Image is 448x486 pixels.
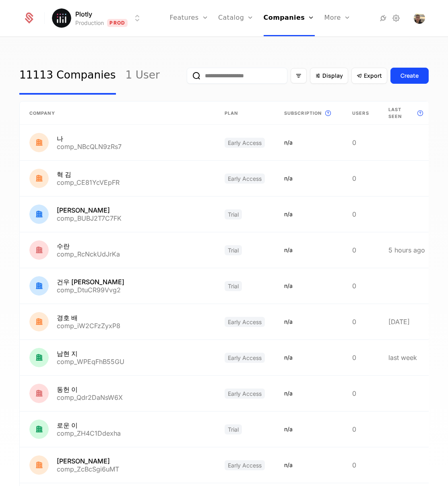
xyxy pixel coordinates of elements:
[378,13,388,23] a: Integrations
[343,101,379,125] th: Users
[322,72,343,80] span: Display
[54,9,142,27] button: Select environment
[75,9,92,19] span: Plotly
[388,106,414,120] span: Last seen
[107,19,128,27] span: Prod
[215,101,275,125] th: Plan
[391,13,401,23] a: Settings
[75,19,104,27] div: Production
[414,12,425,24] button: Open user button
[351,68,387,84] button: Export
[52,8,71,28] img: Plotly
[414,12,425,24] img: Chris P
[20,101,215,125] th: Company
[284,110,322,117] span: Subscription
[390,68,429,84] button: Create
[19,57,116,95] a: 11113 Companies
[126,57,160,95] a: 1 User
[310,68,348,84] button: Display
[364,72,382,80] span: Export
[401,72,419,80] div: Create
[291,68,307,83] button: Filter options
